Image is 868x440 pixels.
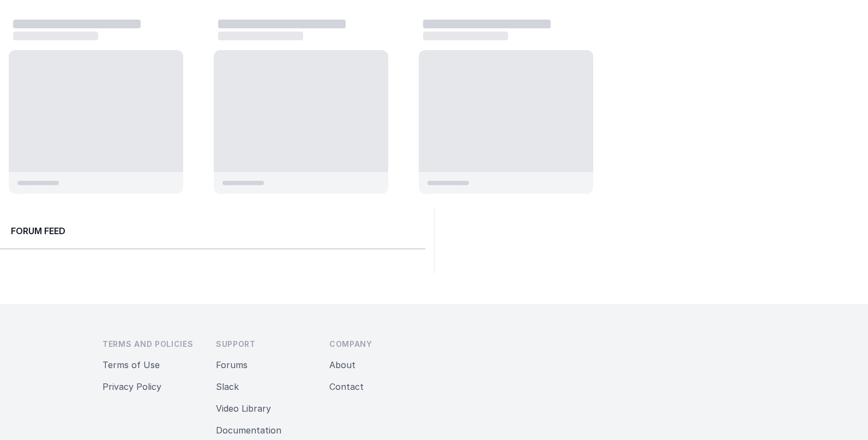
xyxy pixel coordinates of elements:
[103,339,198,350] h3: Terms and Policies
[216,380,239,393] button: Slack
[329,358,355,371] button: About
[329,380,364,393] button: Contact
[11,224,414,237] h2: Forum Feed
[216,381,239,392] a: Slack
[103,359,160,370] a: Terms of Use
[329,339,425,350] h3: Company
[216,402,271,415] button: Video Library
[103,381,161,392] a: Privacy Policy
[329,359,355,370] a: About
[216,424,281,437] button: Documentation
[216,339,312,350] h3: Support
[216,358,248,371] button: Forums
